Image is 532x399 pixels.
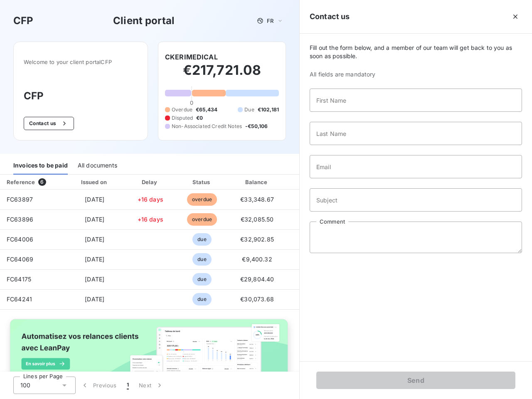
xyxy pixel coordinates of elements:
[192,253,211,266] span: due
[165,62,279,87] h2: €217,721.08
[85,256,104,263] span: [DATE]
[13,157,68,175] div: Invoices to be paid
[172,114,193,122] span: Disputed
[267,17,273,24] span: FR
[240,296,274,303] span: €30,073.68
[113,13,175,28] h3: Client portal
[85,216,104,223] span: [DATE]
[245,123,268,130] span: -€50,106
[38,178,46,186] span: 6
[7,179,35,185] div: Reference
[187,213,217,226] span: overdue
[192,293,211,305] span: due
[7,256,33,263] span: FC64069
[196,114,203,122] span: €0
[85,276,104,283] span: [DATE]
[310,188,522,212] input: placeholder
[190,99,193,106] span: 0
[138,196,163,203] span: +16 days
[138,216,163,223] span: +16 days
[13,13,33,28] h3: CFP
[85,236,104,243] span: [DATE]
[230,178,284,186] div: Balance
[244,106,254,113] span: Due
[192,273,211,286] span: due
[241,216,274,223] span: €32,085.50
[310,155,522,178] input: placeholder
[20,381,30,389] span: 100
[165,52,218,62] h6: CKERIMEDICAL
[192,233,211,246] span: due
[66,178,123,186] div: Issued on
[85,296,104,303] span: [DATE]
[242,256,272,263] span: €9,400.32
[187,193,217,206] span: overdue
[316,372,515,389] button: Send
[134,377,169,394] button: Next
[78,157,117,175] div: All documents
[7,276,31,283] span: FC64175
[7,236,33,243] span: FC64006
[85,196,104,203] span: [DATE]
[196,106,217,113] span: €65,434
[240,276,274,283] span: €29,804.40
[7,296,32,303] span: FC64241
[310,11,350,22] h5: Contact us
[288,178,330,186] div: PDF
[310,70,522,79] span: All fields are mandatory
[240,236,274,243] span: €32,902.85
[258,106,279,113] span: €102,181
[24,59,138,65] span: Welcome to your client portal CFP
[122,377,134,394] button: 1
[240,196,274,203] span: €33,348.67
[310,89,522,112] input: placeholder
[127,178,174,186] div: Delay
[127,381,129,389] span: 1
[24,117,74,130] button: Contact us
[7,196,33,203] span: FC63897
[310,44,522,60] span: Fill out the form below, and a member of our team will get back to you as soon as possible.
[24,89,138,103] h3: CFP
[177,178,227,186] div: Status
[7,216,33,223] span: FC63896
[76,377,122,394] button: Previous
[172,123,242,130] span: Non-Associated Credit Notes
[310,122,522,145] input: placeholder
[172,106,192,113] span: Overdue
